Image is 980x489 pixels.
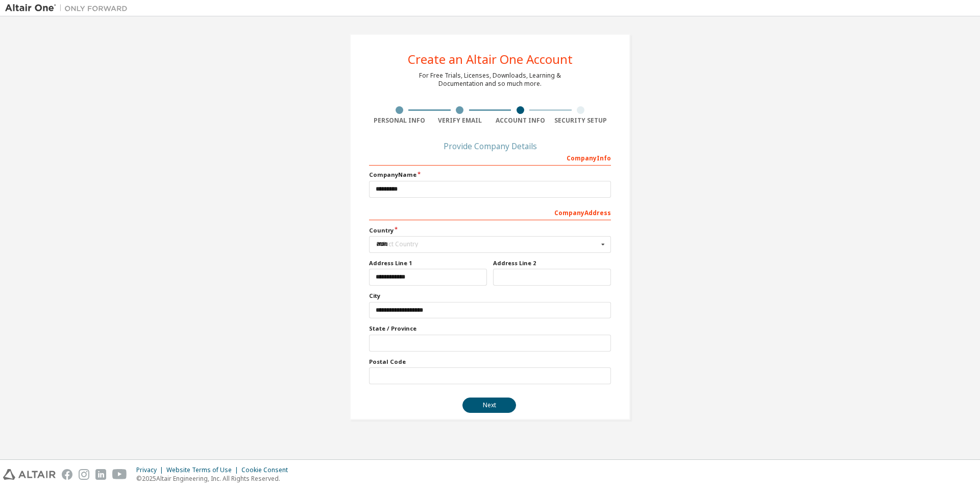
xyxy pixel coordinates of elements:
[369,226,611,235] label: Country
[136,466,166,474] div: Privacy
[551,117,611,125] div: Security Setup
[369,358,611,366] label: Postal Code
[369,292,611,300] label: City
[62,469,72,480] img: facebook.svg
[136,474,294,483] p: © 2025 Altair Engineering, Inc. All Rights Reserved.
[369,171,611,179] label: Company Name
[408,53,573,65] div: Create an Altair One Account
[490,117,551,125] div: Account Info
[369,259,487,267] label: Address Line 1
[369,324,611,333] label: State / Province
[376,241,598,247] div: Select Country
[369,143,611,149] div: Provide Company Details
[112,469,127,480] img: youtube.svg
[79,469,89,480] img: instagram.svg
[419,72,561,88] div: For Free Trials, Licenses, Downloads, Learning & Documentation and so much more.
[369,117,430,125] div: Personal Info
[241,466,294,474] div: Cookie Consent
[5,3,133,13] img: Altair One
[166,466,241,474] div: Website Terms of Use
[95,469,106,480] img: linkedin.svg
[3,469,56,480] img: altair_logo.svg
[369,204,611,220] div: Company Address
[462,398,516,413] button: Next
[430,117,491,125] div: Verify Email
[493,259,611,267] label: Address Line 2
[369,149,611,166] div: Company Info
